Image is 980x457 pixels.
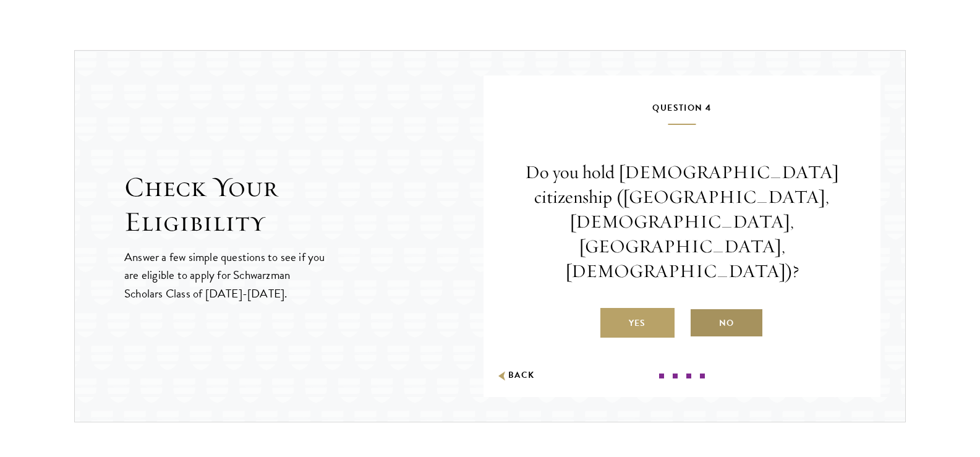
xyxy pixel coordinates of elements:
label: No [689,308,764,338]
h2: Check Your Eligibility [124,170,484,239]
p: Answer a few simple questions to see if you are eligible to apply for Schwarzman Scholars Class o... [124,248,326,302]
p: Do you hold [DEMOGRAPHIC_DATA] citizenship ([GEOGRAPHIC_DATA], [DEMOGRAPHIC_DATA], [GEOGRAPHIC_DA... [521,160,843,283]
label: Yes [600,308,675,338]
h5: Question 4 [521,100,843,125]
button: Back [496,369,535,382]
